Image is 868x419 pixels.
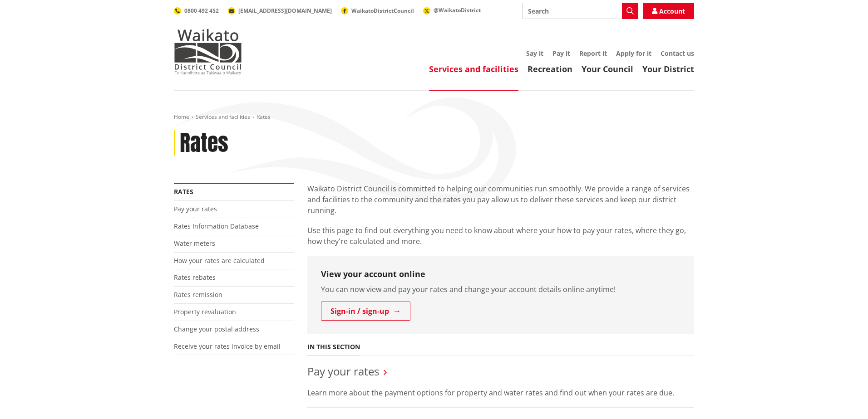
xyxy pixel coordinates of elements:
a: Contact us [661,49,694,58]
a: Water meters [174,239,215,248]
p: You can now view and pay your rates and change your account details online anytime! [321,284,681,295]
a: Pay it [552,49,570,58]
a: Services and facilities [196,113,250,121]
h1: Rates [180,130,228,156]
a: [EMAIL_ADDRESS][DOMAIN_NAME] [228,7,332,15]
a: Rates [174,187,193,196]
a: WaikatoDistrictCouncil [341,7,414,15]
input: Search input [522,3,638,19]
a: Report it [579,49,607,58]
a: Rates remission [174,290,222,299]
a: Sign-in / sign-up [321,302,410,321]
h5: In this section [307,343,360,351]
a: Apply for it [616,49,651,58]
a: Property revaluation [174,307,236,316]
a: Pay your rates [174,205,217,213]
a: Say it [526,49,543,58]
h3: View your account online [321,269,681,279]
span: Rates [256,113,271,121]
p: Learn more about the payment options for property and water rates and find out when your rates ar... [307,387,694,398]
a: Receive your rates invoice by email [174,342,281,351]
a: Pay your rates [307,364,379,379]
span: 0800 492 452 [184,7,219,15]
a: Home [174,113,189,121]
span: WaikatoDistrictCouncil [351,7,414,15]
span: @WaikatoDistrict [434,6,481,14]
a: Rates Information Database [174,222,259,230]
a: Recreation [528,63,572,74]
a: 0800 492 452 [174,7,219,15]
p: Use this page to find out everything you need to know about where your how to pay your rates, whe... [307,225,694,247]
img: Waikato District Council - Te Kaunihera aa Takiwaa o Waikato [174,29,242,74]
a: Account [643,3,694,19]
a: How your rates are calculated [174,256,265,265]
a: Services and facilities [429,63,518,74]
a: Your District [642,63,694,74]
a: Rates rebates [174,273,216,282]
a: Change your postal address [174,325,259,333]
a: Your Council [582,63,633,74]
a: @WaikatoDistrict [423,6,481,14]
p: Waikato District Council is committed to helping our communities run smoothly. We provide a range... [307,183,694,216]
span: [EMAIL_ADDRESS][DOMAIN_NAME] [238,7,332,15]
nav: breadcrumb [174,113,694,121]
